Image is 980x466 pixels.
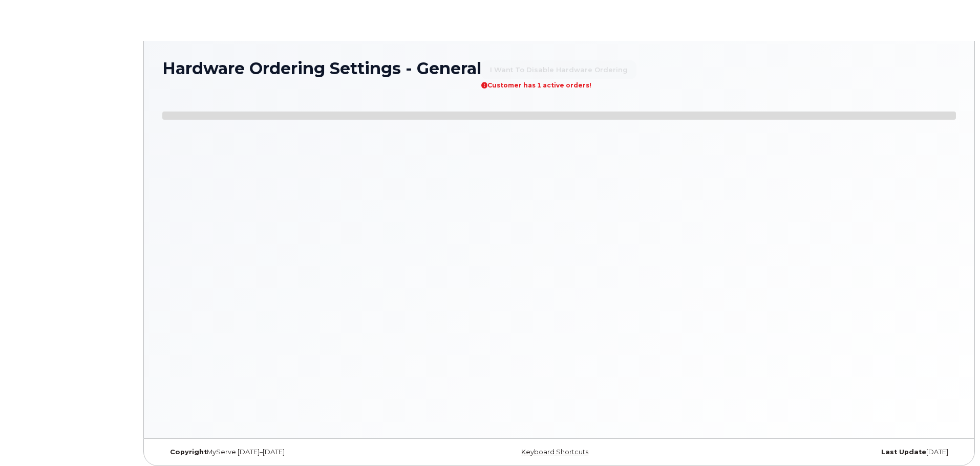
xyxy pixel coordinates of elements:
div: [DATE] [691,448,956,456]
a: Keyboard Shortcuts [521,448,588,456]
strong: Copyright [170,448,207,456]
strong: Last Update [881,448,926,456]
div: Customer has 1 active orders! [481,82,636,88]
div: MyServe [DATE]–[DATE] [162,448,427,456]
h1: Hardware Ordering Settings - General [162,59,956,94]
